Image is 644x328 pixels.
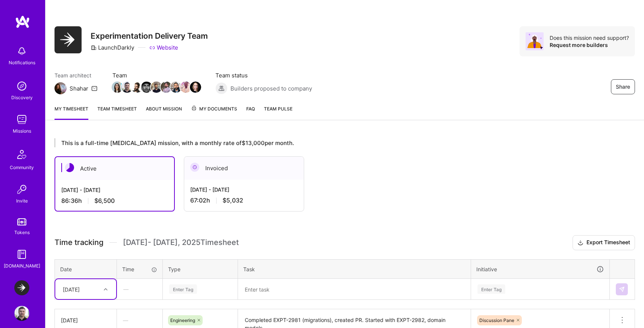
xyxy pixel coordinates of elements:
span: Builders proposed to company [230,85,312,92]
a: Website [149,44,178,51]
a: Team Member Avatar [161,81,171,94]
img: Submit [619,286,625,292]
img: Active [65,163,74,172]
i: icon Chevron [104,287,108,291]
a: LaunchDarkly: Experimentation Delivery Team [12,280,31,295]
span: Team Pulse [264,106,292,112]
img: Invite [14,182,29,197]
div: 86:36 h [61,197,168,205]
div: Tokens [14,228,30,236]
span: $5,032 [223,196,243,204]
img: LaunchDarkly: Experimentation Delivery Team [14,280,29,295]
div: Community [10,163,34,171]
span: $6,500 [94,197,115,205]
a: Team Member Avatar [181,81,191,94]
div: [DATE] [63,285,80,293]
i: icon Download [577,239,583,247]
img: Team Member Avatar [161,82,172,93]
div: Initiative [476,265,604,274]
span: Team status [215,71,312,79]
div: [DATE] - [DATE] [190,186,298,193]
img: Team Member Avatar [151,82,162,93]
th: Type [163,259,238,279]
img: Team Architect [55,82,67,94]
a: Team Member Avatar [122,81,132,94]
span: Engineering [170,317,195,323]
img: Team Member Avatar [131,82,142,93]
img: discovery [14,79,29,94]
div: Discovery [11,94,33,101]
img: bell [14,44,29,59]
a: My Documents [191,105,237,120]
i: icon Mail [91,85,97,91]
div: Active [55,157,174,180]
div: Time [122,265,157,273]
div: Does this mission need support? [550,34,629,41]
a: Team Pulse [264,105,292,120]
h3: Experimentation Delivery Team [91,31,208,41]
img: tokens [17,218,26,225]
a: Team Member Avatar [152,81,161,94]
div: Missions [13,127,31,135]
div: Shahar [70,85,88,92]
div: — [117,279,162,299]
div: [DATE] - [DATE] [61,186,168,194]
div: Notifications [9,59,35,67]
div: Enter Tag [169,283,197,295]
a: Team timesheet [97,105,137,120]
img: Team Member Avatar [170,82,182,93]
a: FAQ [246,105,255,120]
a: My timesheet [55,105,88,120]
img: Team Member Avatar [112,82,123,93]
a: User Avatar [12,306,31,321]
img: guide book [14,247,29,262]
span: Time tracking [55,238,103,247]
img: Community [13,145,31,163]
img: Team Member Avatar [141,82,152,93]
div: Enter Tag [477,283,505,295]
button: Share [611,79,635,94]
th: Date [55,259,117,279]
img: Company Logo [55,26,82,53]
img: logo [15,15,30,29]
a: Team Member Avatar [132,81,142,94]
span: [DATE] - [DATE] , 2025 Timesheet [123,238,239,247]
span: Team [112,71,200,79]
span: Share [616,83,630,91]
div: Request more builders [550,41,629,48]
th: Task [238,259,471,279]
a: Team Member Avatar [191,81,200,94]
img: teamwork [14,112,29,127]
img: Builders proposed to company [215,82,227,94]
img: Team Member Avatar [180,82,191,93]
div: Invite [16,197,28,205]
span: Team architect [55,71,97,79]
div: [DOMAIN_NAME] [4,262,40,270]
a: Team Member Avatar [171,81,181,94]
a: Team Member Avatar [142,81,152,94]
div: This is a full-time [MEDICAL_DATA] mission, with a monthly rate of $13,000 per month. [55,138,602,147]
img: User Avatar [14,306,29,321]
div: [DATE] [61,316,111,324]
div: 67:02 h [190,196,298,204]
img: Team Member Avatar [121,82,133,93]
img: Invoiced [190,163,199,172]
img: Avatar [526,32,544,50]
img: Team Member Avatar [190,82,201,93]
span: My Documents [191,105,237,113]
div: Invoiced [184,157,304,180]
button: Export Timesheet [573,235,635,250]
i: icon CompanyGray [91,45,97,51]
a: About Mission [146,105,182,120]
div: LaunchDarkly [91,44,134,51]
span: Discussion Pane [479,317,514,323]
a: Team Member Avatar [112,81,122,94]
